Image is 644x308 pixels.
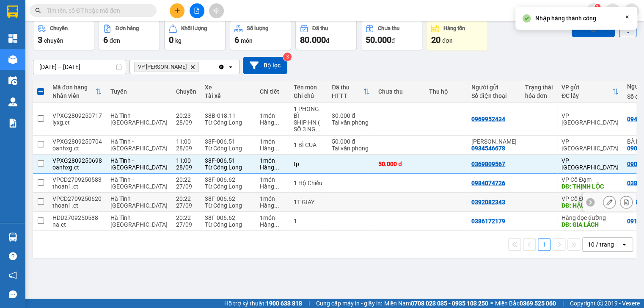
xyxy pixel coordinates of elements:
[562,299,564,308] span: |
[274,221,279,228] span: ...
[326,37,329,44] span: đ
[471,138,517,145] div: ANH CHUNG
[384,299,488,308] span: Miền Nam
[274,202,279,209] span: ...
[176,221,196,228] div: 27/09
[316,299,382,308] span: Cung cấp máy in - giấy in:
[594,4,600,10] sup: 1
[243,57,287,74] button: Bộ lọc
[274,164,279,171] span: ...
[190,3,204,18] button: file-add
[411,300,488,307] strong: 0708 023 035 - 0935 103 250
[294,218,323,225] div: 1
[33,60,126,74] input: Select a date range.
[134,62,199,72] span: VP Hoàng Liệt, close by backspace
[294,142,323,148] div: 1 BÌ CUA
[294,92,323,99] div: Ghi chú
[35,8,41,14] span: search
[50,25,68,31] div: Chuyến
[294,161,323,167] div: tp
[561,84,612,91] div: VP gửi
[300,35,326,45] span: 80.000
[176,145,196,152] div: 28/09
[224,299,302,308] span: Hỗ trợ kỹ thuật:
[274,145,279,152] span: ...
[561,183,619,190] div: DĐ: THỊNH LỘC
[366,35,391,45] span: 50.000
[429,88,463,95] div: Thu hộ
[52,157,102,164] div: VPXG2809250698
[471,92,517,99] div: Số điện thoại
[294,180,323,186] div: 1 Hộ Chiếu
[110,157,168,171] span: Hà Tĩnh - [GEOGRAPHIC_DATA]
[294,105,323,119] div: 1 PHONG BÌ
[9,271,17,279] span: notification
[99,20,160,50] button: Đơn hàng6đơn
[260,145,285,152] div: Hàng thông thường
[260,176,285,183] div: 1 món
[205,92,251,99] div: Tài xế
[176,157,196,164] div: 11:00
[176,214,196,221] div: 20:22
[260,157,285,164] div: 1 món
[52,183,102,190] div: thoan1.ct
[110,112,168,126] span: Hà Tĩnh - [GEOGRAPHIC_DATA]
[138,64,187,70] span: VP Hoàng Liệt
[205,183,251,190] div: Từ Công Long
[176,164,196,171] div: 28/09
[194,8,200,14] span: file-add
[52,195,102,202] div: VPCD2709250620
[274,119,279,126] span: ...
[525,92,553,99] div: hóa đơn
[308,299,310,308] span: |
[230,20,291,50] button: Số lượng6món
[205,84,251,91] div: Xe
[266,300,302,307] strong: 1900 633 818
[181,25,207,31] div: Khối lượng
[624,3,639,18] button: caret-down
[260,112,285,119] div: 1 món
[52,164,102,171] div: oanhxg.ct
[295,20,357,50] button: Đã thu80.000đ
[535,14,596,23] div: Nhập hàng thành công
[8,119,17,128] img: solution-icon
[332,138,370,145] div: 50.000 đ
[561,138,619,152] div: VP [GEOGRAPHIC_DATA]
[361,20,422,50] button: Chưa thu50.000đ
[176,88,196,95] div: Chuyến
[110,138,168,152] span: Hà Tĩnh - [GEOGRAPHIC_DATA]
[110,195,168,209] span: Hà Tĩnh - [GEOGRAPHIC_DATA]
[561,112,619,126] div: VP [GEOGRAPHIC_DATA]
[110,176,168,190] span: Hà Tĩnh - [GEOGRAPHIC_DATA]
[38,35,42,45] span: 3
[597,300,603,306] span: copyright
[442,37,453,44] span: đơn
[495,299,556,308] span: Miền Bắc
[546,5,586,16] span: tuanhl.ct
[283,53,292,61] sup: 3
[471,145,505,152] div: 0934546678
[471,199,505,205] div: 0392082343
[561,202,619,209] div: DĐ: HẬU LỘC
[294,84,323,91] div: Tên món
[201,63,201,71] input: Selected VP Hoàng Liệt.
[33,20,94,50] button: Chuyến3chuyến
[332,145,370,152] div: Tại văn phòng
[205,145,251,152] div: Từ Công Long
[9,290,17,298] span: message
[260,221,285,228] div: Hàng thông thường
[8,76,17,85] img: warehouse-icon
[110,88,168,95] div: Tuyến
[52,84,95,91] div: Mã đơn hàng
[378,161,421,167] div: 50.000 đ
[332,119,370,126] div: Tại văn phòng
[8,233,17,241] img: warehouse-icon
[205,119,251,126] div: Từ Công Long
[588,240,614,249] div: 10 / trang
[241,37,253,44] span: món
[164,20,226,50] button: Khối lượng0kg
[561,157,619,171] div: VP [GEOGRAPHIC_DATA]
[520,300,556,307] strong: 0369 525 060
[176,119,196,126] div: 28/09
[471,84,517,91] div: Người gửi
